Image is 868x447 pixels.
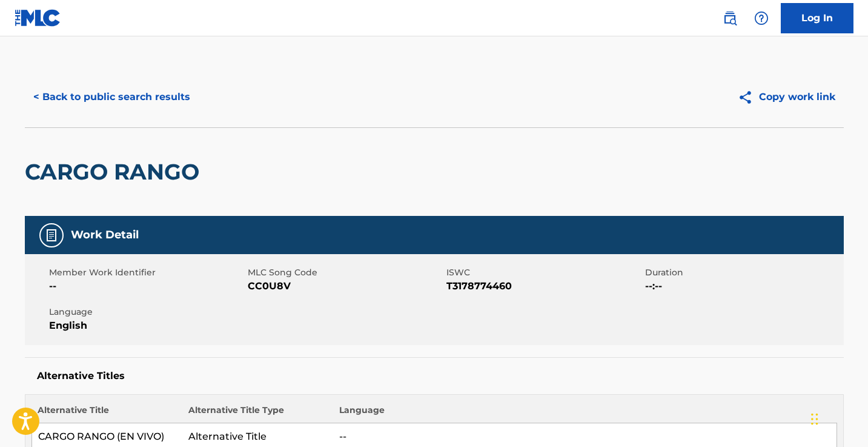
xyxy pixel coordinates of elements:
[446,279,642,294] span: T3178774460
[44,228,59,243] img: Work Detail
[645,266,841,279] span: Duration
[754,11,769,25] img: help
[811,401,818,437] div: Drag
[71,228,139,242] h5: Work Detail
[446,266,642,279] span: ISWC
[49,279,245,294] span: --
[49,306,245,318] span: Language
[729,82,844,112] button: Copy work link
[49,318,245,333] span: English
[49,266,245,279] span: Member Work Identifier
[15,9,61,27] img: MLC Logo
[37,370,832,382] h5: Alternative Titles
[781,3,853,33] a: Log In
[248,279,443,294] span: CC0U8V
[31,404,182,423] th: Alternative Title
[248,266,443,279] span: MLC Song Code
[182,404,333,423] th: Alternative Title Type
[25,82,199,112] button: < Back to public search results
[807,389,868,447] iframe: Chat Widget
[723,11,737,25] img: search
[25,158,205,186] h2: CARGO RANGO
[749,6,774,30] div: Help
[333,404,837,423] th: Language
[718,6,742,30] a: Public Search
[738,90,759,105] img: Copy work link
[645,279,841,294] span: --:--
